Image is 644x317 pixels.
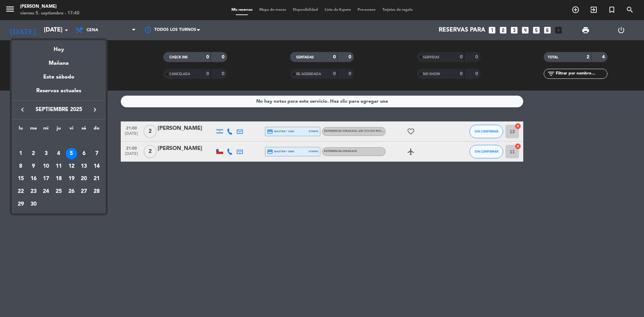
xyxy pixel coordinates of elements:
[28,161,39,172] div: 9
[12,40,106,54] div: Hoy
[14,198,27,211] td: 29 de septiembre de 2025
[53,186,64,197] div: 25
[40,147,52,160] td: 3 de septiembre de 2025
[40,148,52,159] div: 3
[91,173,102,184] div: 21
[18,106,26,114] i: keyboard_arrow_left
[52,124,65,135] th: jueves
[90,124,103,135] th: domingo
[27,147,40,160] td: 2 de septiembre de 2025
[91,106,99,114] i: keyboard_arrow_right
[40,173,52,184] div: 17
[15,148,26,159] div: 1
[28,186,39,197] div: 23
[40,186,52,197] div: 24
[16,105,29,114] button: keyboard_arrow_left
[14,135,103,147] td: SEP.
[14,185,27,198] td: 22 de septiembre de 2025
[15,186,26,197] div: 22
[91,186,102,197] div: 28
[78,173,90,184] div: 20
[78,186,90,197] div: 27
[66,173,77,184] div: 19
[12,87,106,100] div: Reservas actuales
[15,161,26,172] div: 8
[78,147,91,160] td: 6 de septiembre de 2025
[40,172,52,185] td: 17 de septiembre de 2025
[65,185,78,198] td: 26 de septiembre de 2025
[53,148,64,159] div: 4
[78,172,91,185] td: 20 de septiembre de 2025
[14,172,27,185] td: 15 de septiembre de 2025
[52,172,65,185] td: 18 de septiembre de 2025
[52,160,65,173] td: 11 de septiembre de 2025
[53,173,64,184] div: 18
[90,160,103,173] td: 14 de septiembre de 2025
[52,185,65,198] td: 25 de septiembre de 2025
[65,147,78,160] td: 5 de septiembre de 2025
[14,124,27,135] th: lunes
[29,105,89,114] span: septiembre 2025
[27,172,40,185] td: 16 de septiembre de 2025
[12,54,106,68] div: Mañana
[27,124,40,135] th: martes
[14,160,27,173] td: 8 de septiembre de 2025
[53,161,64,172] div: 11
[40,161,52,172] div: 10
[66,161,77,172] div: 12
[28,199,39,210] div: 30
[28,148,39,159] div: 2
[14,147,27,160] td: 1 de septiembre de 2025
[28,173,39,184] div: 16
[52,147,65,160] td: 4 de septiembre de 2025
[78,185,91,198] td: 27 de septiembre de 2025
[15,173,26,184] div: 15
[78,161,90,172] div: 13
[90,172,103,185] td: 21 de septiembre de 2025
[91,161,102,172] div: 14
[40,124,52,135] th: miércoles
[65,160,78,173] td: 12 de septiembre de 2025
[90,147,103,160] td: 7 de septiembre de 2025
[27,198,40,211] td: 30 de septiembre de 2025
[89,105,101,114] button: keyboard_arrow_right
[78,124,91,135] th: sábado
[27,185,40,198] td: 23 de septiembre de 2025
[91,148,102,159] div: 7
[66,148,77,159] div: 5
[12,68,106,87] div: Este sábado
[40,160,52,173] td: 10 de septiembre de 2025
[65,172,78,185] td: 19 de septiembre de 2025
[27,160,40,173] td: 9 de septiembre de 2025
[65,124,78,135] th: viernes
[40,185,52,198] td: 24 de septiembre de 2025
[78,148,90,159] div: 6
[66,186,77,197] div: 26
[15,199,26,210] div: 29
[90,185,103,198] td: 28 de septiembre de 2025
[78,160,91,173] td: 13 de septiembre de 2025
